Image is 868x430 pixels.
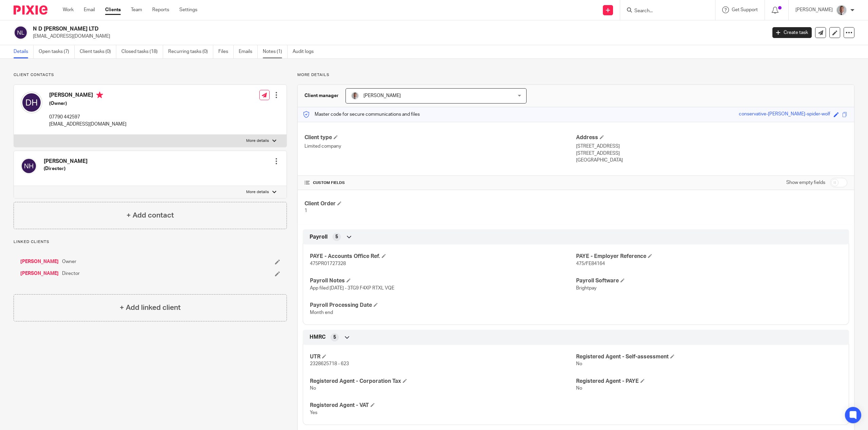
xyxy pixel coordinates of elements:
span: Owner [62,258,76,265]
h5: (Owner) [49,100,126,107]
span: Get Support [732,7,758,12]
h4: Client type [304,134,576,141]
span: App filed [DATE] - 3TG9 F4XP RTXL VQE [310,286,394,291]
span: No [576,361,582,366]
h5: (Director) [44,165,87,172]
a: Email [84,6,95,13]
p: Linked clients [14,239,287,245]
span: 475/FE84164 [576,261,605,266]
input: Search [634,8,695,14]
a: Notes (1) [263,45,288,58]
h4: PAYE - Employer Reference [576,253,842,260]
span: [PERSON_NAME] [363,93,401,98]
a: Create task [772,27,812,38]
img: svg%3E [14,25,28,40]
p: Limited company [304,143,576,150]
a: Clients [105,6,121,13]
span: 2328625718 - 623 [310,361,349,366]
span: Payroll [310,233,328,241]
span: HMRC [310,334,325,341]
p: [EMAIL_ADDRESS][DOMAIN_NAME] [33,33,762,40]
span: No [576,386,582,391]
h4: Registered Agent - PAYE [576,378,842,385]
h4: + Add linked client [120,302,181,313]
a: [PERSON_NAME] [20,270,59,277]
h4: Payroll Notes [310,277,576,284]
img: Pixie [14,5,47,15]
h4: Address [576,134,847,141]
p: More details [246,189,269,195]
h4: CUSTOM FIELDS [304,180,576,186]
p: More details [297,72,854,78]
span: No [310,386,316,391]
p: [STREET_ADDRESS] [576,150,847,157]
img: svg%3E [21,158,37,174]
i: Primary [96,92,103,98]
h4: PAYE - Accounts Office Ref. [310,253,576,260]
img: 5I0A6504%20Centred.jpg [836,5,847,16]
p: [PERSON_NAME] [795,6,833,13]
p: [EMAIL_ADDRESS][DOMAIN_NAME] [49,121,126,128]
span: Month end [310,310,333,315]
p: Client contacts [14,72,287,78]
a: [PERSON_NAME] [20,258,59,265]
img: 5I0A6504%20Centred.jpg [351,92,359,100]
img: svg%3E [21,92,42,113]
p: More details [246,138,269,144]
a: Closed tasks (18) [121,45,163,58]
h4: Payroll Software [576,277,842,284]
span: 1 [304,208,307,213]
a: Files [218,45,234,58]
h4: [PERSON_NAME] [44,158,87,165]
a: Settings [179,6,197,13]
h4: + Add contact [126,210,174,221]
a: Details [14,45,34,58]
h4: Registered Agent - VAT [310,402,576,409]
p: [GEOGRAPHIC_DATA] [576,157,847,164]
h4: [PERSON_NAME] [49,92,126,100]
p: [STREET_ADDRESS] [576,143,847,150]
a: Team [131,6,142,13]
h4: UTR [310,353,576,360]
p: Master code for secure communications and files [303,111,420,118]
h4: Client Order [304,200,576,207]
h4: Registered Agent - Corporation Tax [310,378,576,385]
span: 475PR01727328 [310,261,346,266]
a: Reports [152,6,169,13]
h2: N D [PERSON_NAME] LTD [33,25,616,33]
span: Yes [310,410,317,415]
h3: Client manager [304,92,339,99]
a: Audit logs [293,45,319,58]
a: Work [63,6,74,13]
div: conservative-[PERSON_NAME]-spider-wolf [739,111,830,118]
span: 5 [333,334,336,341]
span: 5 [335,233,338,240]
a: Client tasks (0) [80,45,116,58]
span: Brightpay [576,286,596,291]
h4: Payroll Processing Date [310,302,576,309]
h4: Registered Agent - Self-assessment [576,353,842,360]
label: Show empty fields [786,179,825,186]
a: Recurring tasks (0) [168,45,213,58]
p: 07790 442597 [49,114,126,120]
span: Director [62,270,80,277]
a: Emails [239,45,258,58]
a: Open tasks (7) [39,45,75,58]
